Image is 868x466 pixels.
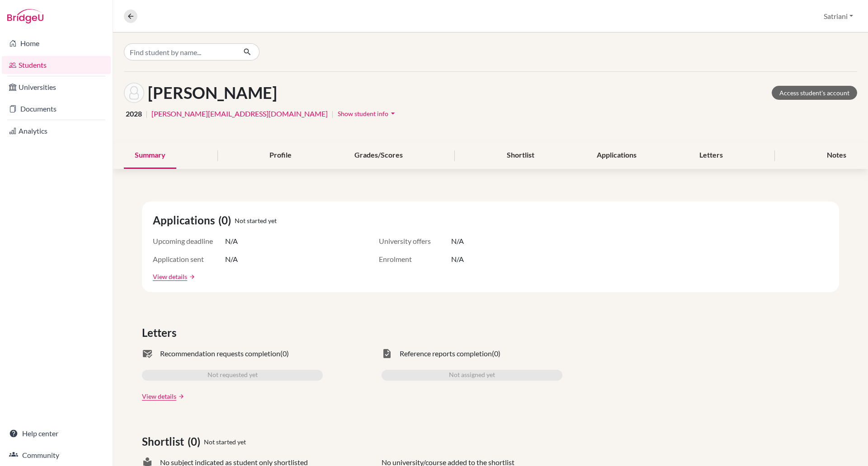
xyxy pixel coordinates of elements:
span: N/A [225,254,238,265]
span: (0) [492,348,500,359]
img: Bridge-U [7,9,43,23]
span: Not requested yet [208,370,258,381]
span: Not started yet [204,437,246,447]
a: Community [2,446,111,464]
input: Find student by name... [124,43,236,61]
span: N/A [451,236,464,247]
span: Letters [142,325,180,341]
a: View details [142,391,176,401]
span: Not assigned yet [449,370,495,381]
button: Satriani [820,8,857,25]
span: University offers [379,236,451,247]
div: Notes [816,142,857,169]
h1: [PERSON_NAME] [148,83,277,103]
span: N/A [225,236,238,247]
a: arrow_forward [187,274,195,280]
i: arrow_drop_down [388,109,397,118]
span: Reference reports completion [400,348,492,359]
a: Students [2,56,111,74]
span: (0) [188,433,204,450]
span: Not started yet [235,216,277,225]
a: Universities [2,78,111,96]
a: Help center [2,424,111,443]
span: Applications [153,212,218,228]
span: Shortlist [142,433,188,450]
a: arrow_forward [176,393,184,400]
a: Access student's account [772,86,857,100]
div: Applications [586,142,647,169]
a: Analytics [2,122,111,140]
a: Documents [2,100,111,118]
span: | [331,108,334,119]
div: Letters [689,142,734,169]
span: (0) [218,212,235,228]
span: task [382,348,392,359]
span: mark_email_read [142,348,153,359]
img: Francis Aaron Zhang's avatar [124,83,144,103]
a: [PERSON_NAME][EMAIL_ADDRESS][DOMAIN_NAME] [151,108,328,119]
button: Show student infoarrow_drop_down [337,107,398,121]
span: Upcoming deadline [153,236,225,247]
span: Recommendation requests completion [160,348,280,359]
a: Home [2,34,111,52]
span: Show student info [338,110,388,117]
div: Grades/Scores [344,142,414,169]
span: | [146,108,148,119]
span: 2028 [126,108,142,119]
span: N/A [451,254,464,265]
div: Summary [124,142,176,169]
a: View details [153,272,187,281]
div: Profile [259,142,302,169]
span: (0) [280,348,289,359]
span: Application sent [153,254,225,265]
span: Enrolment [379,254,451,265]
div: Shortlist [496,142,545,169]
